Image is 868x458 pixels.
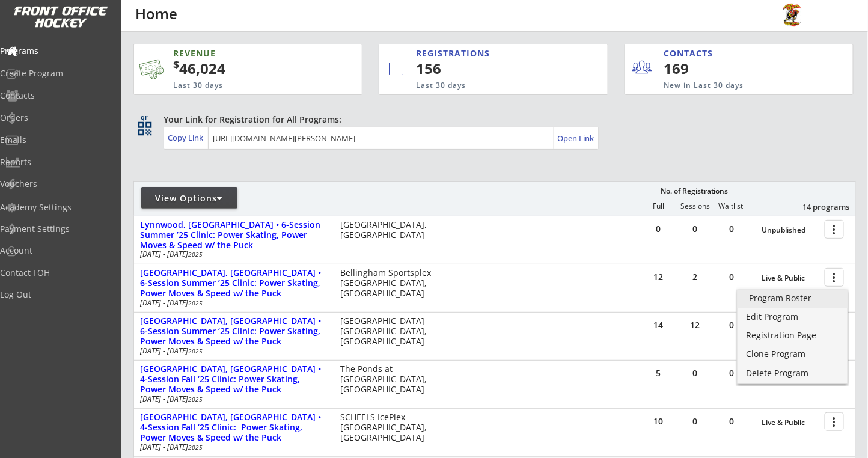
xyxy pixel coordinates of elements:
button: more_vert [825,412,844,431]
button: qr_code [136,120,154,138]
div: 0 [677,417,713,426]
div: 46,024 [173,58,325,79]
a: Open Link [558,130,596,147]
div: 14 [640,321,676,329]
div: 0 [714,321,750,329]
div: Sessions [677,202,713,210]
div: Live & Public [762,274,819,282]
div: Waitlist [713,202,749,210]
div: [GEOGRAPHIC_DATA], [GEOGRAPHIC_DATA] • 6-Session Summer ‘25 Clinic: Power Skating, Power Moves & ... [140,316,328,346]
div: Full [640,202,676,210]
div: 12 [640,273,676,281]
div: New in Last 30 days [664,81,798,91]
div: Bellingham Sportsplex [GEOGRAPHIC_DATA], [GEOGRAPHIC_DATA] [340,268,435,298]
div: 0 [714,417,750,426]
div: Live & Public [762,418,819,427]
sup: $ [173,57,179,72]
div: 0 [714,273,750,281]
div: Unpublished [762,226,819,234]
div: Registration Page [747,331,839,340]
div: Your Link for Registration for All Programs: [164,114,819,126]
div: 0 [714,369,750,377]
div: [DATE] - [DATE] [140,444,324,451]
div: Open Link [558,133,596,144]
div: [DATE] - [DATE] [140,251,324,258]
div: [DATE] - [DATE] [140,299,324,307]
div: REVENUE [173,47,307,60]
div: 156 [416,58,567,79]
div: SCHEELS IcePlex [GEOGRAPHIC_DATA], [GEOGRAPHIC_DATA] [340,412,435,442]
div: 0 [714,225,750,233]
div: Last 30 days [416,81,558,91]
div: View Options [141,192,237,204]
div: Lynnwood, [GEOGRAPHIC_DATA] • 6-Session Summer ’25 Clinic: Power Skating, Power Moves & Speed w/ ... [140,220,328,250]
em: 2025 [188,347,203,355]
div: [DATE] - [DATE] [140,347,324,355]
div: The Ponds at [GEOGRAPHIC_DATA], [GEOGRAPHIC_DATA] [340,364,435,394]
div: 0 [677,369,713,377]
em: 2025 [188,443,203,451]
div: [GEOGRAPHIC_DATA], [GEOGRAPHIC_DATA] • 6-Session Summer ’25 Clinic: Power Skating, Power Moves & ... [140,268,328,298]
em: 2025 [188,299,203,307]
div: 0 [677,225,713,233]
div: 0 [640,225,676,233]
a: Program Roster [738,290,848,308]
div: 169 [664,58,738,79]
a: Registration Page [738,328,848,346]
a: Edit Program [738,309,848,327]
div: [GEOGRAPHIC_DATA], [GEOGRAPHIC_DATA] [340,220,435,240]
div: [GEOGRAPHIC_DATA] [GEOGRAPHIC_DATA], [GEOGRAPHIC_DATA] [340,316,435,346]
div: [GEOGRAPHIC_DATA], [GEOGRAPHIC_DATA] • 4-Session Fall ‘25 Clinic: Power Skating, Power Moves & Sp... [140,364,328,394]
div: REGISTRATIONS [416,47,554,60]
div: CONTACTS [664,47,719,60]
div: 10 [640,417,676,426]
button: more_vert [825,220,844,239]
div: 2 [677,273,713,281]
div: qr [137,114,151,121]
em: 2025 [188,250,203,258]
div: No. of Registrations [657,187,732,195]
div: Last 30 days [173,81,307,91]
button: more_vert [825,268,844,287]
div: 14 programs [787,201,849,212]
div: Program Roster [750,294,836,302]
div: 5 [640,369,676,377]
div: Edit Program [747,313,839,321]
div: Clone Program [747,350,839,358]
div: [GEOGRAPHIC_DATA], [GEOGRAPHIC_DATA] • 4-Session Fall ‘25 Clinic: Power Skating, Power Moves & Sp... [140,412,328,442]
div: [DATE] - [DATE] [140,395,324,403]
div: 12 [677,321,713,329]
div: Copy Link [168,132,206,143]
em: 2025 [188,395,203,403]
div: Delete Program [747,369,839,377]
